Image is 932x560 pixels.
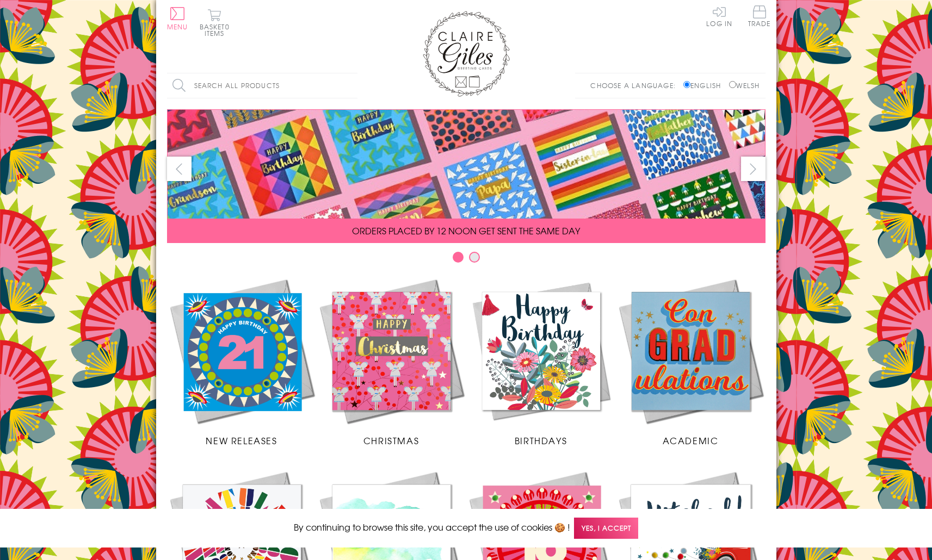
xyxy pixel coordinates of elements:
[663,434,719,447] span: Academic
[683,80,726,90] label: English
[167,22,188,32] span: Menu
[423,11,510,97] img: Claire Giles Greetings Cards
[748,5,771,27] span: Trade
[741,157,766,181] button: next
[574,518,638,539] span: Yes, I accept
[729,80,760,90] label: Welsh
[590,80,681,90] p: Choose a language:
[748,5,771,29] a: Trade
[616,276,766,447] a: Academic
[347,73,357,98] input: Search
[205,22,230,38] span: 0 items
[317,276,466,447] a: Christmas
[200,9,230,36] button: Basket0 items
[167,157,192,181] button: prev
[683,81,690,88] input: English
[167,73,357,98] input: Search all products
[706,5,732,27] a: Log In
[167,276,317,447] a: New Releases
[363,434,419,447] span: Christmas
[167,7,188,30] button: Menu
[469,252,480,263] button: Carousel Page 2
[453,252,464,263] button: Carousel Page 1 (Current Slide)
[729,81,736,88] input: Welsh
[466,276,616,447] a: Birthdays
[352,224,580,237] span: ORDERS PLACED BY 12 NOON GET SENT THE SAME DAY
[167,251,766,268] div: Carousel Pagination
[515,434,567,447] span: Birthdays
[206,434,277,447] span: New Releases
